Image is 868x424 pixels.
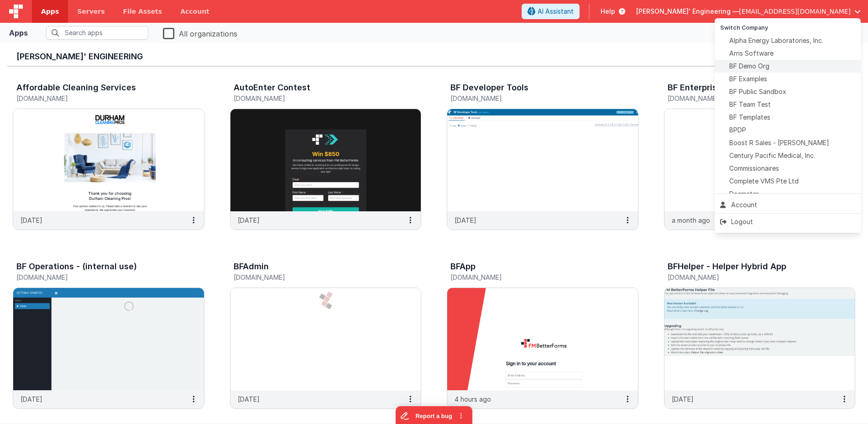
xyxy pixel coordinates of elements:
span: BF Team Test [729,100,771,109]
span: Complete VMS Pte Ltd [729,177,799,186]
h5: Switch Company [720,25,855,31]
div: Account [720,200,855,209]
span: BPDP [729,126,746,135]
span: Daemeter [729,189,758,199]
span: Commissionaires [729,164,779,173]
span: Arris Software [729,49,774,58]
span: BF Examples [729,74,767,84]
span: Boost R Sales - [PERSON_NAME] [729,138,829,147]
span: Alpha Energy Laboratories, Inc. [729,36,823,45]
span: Century Pacific Medical, Inc. [729,151,815,160]
div: Logout [720,217,855,226]
span: BF Public Sandbox [729,87,786,96]
span: BF Demo Org [729,62,769,71]
span: BF Templates [729,113,770,122]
